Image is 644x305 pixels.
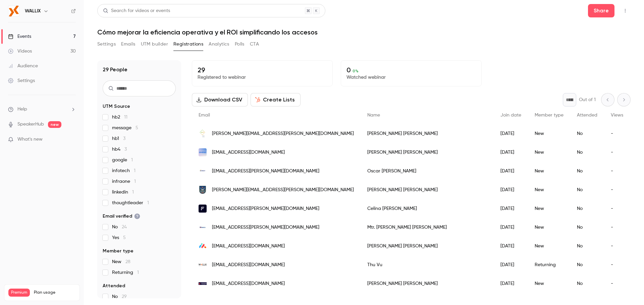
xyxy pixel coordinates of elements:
[199,223,207,231] img: ineco.com
[570,180,604,199] div: No
[173,39,203,50] button: Registrations
[199,261,207,269] img: wallix.com
[212,205,319,212] span: [EMAIL_ADDRESS][PERSON_NAME][DOMAIN_NAME]
[137,270,139,275] span: 1
[199,130,207,138] img: be-sec.net
[528,124,570,143] div: New
[8,289,30,297] span: Premium
[346,66,476,74] p: 0
[123,235,126,240] span: 5
[212,224,319,231] span: [EMAIL_ADDRESS][PERSON_NAME][DOMAIN_NAME]
[112,189,134,196] span: linkedin
[134,179,136,184] span: 1
[235,39,245,50] button: Polls
[198,66,327,74] p: 29
[124,147,127,152] span: 3
[604,143,630,162] div: -
[122,294,127,299] span: 29
[112,135,125,142] span: hb1
[17,121,44,128] a: SpeakerHub
[132,190,134,195] span: 1
[528,180,570,199] div: New
[212,149,285,156] span: [EMAIL_ADDRESS][DOMAIN_NAME]
[361,255,494,274] div: Thu Vu
[604,218,630,237] div: -
[570,143,604,162] div: No
[579,96,596,103] p: Out of 1
[570,199,604,218] div: No
[212,186,354,194] span: [PERSON_NAME][EMAIL_ADDRESS][PERSON_NAME][DOMAIN_NAME]
[611,113,623,118] span: Views
[500,113,521,118] span: Join date
[361,143,494,162] div: [PERSON_NAME] [PERSON_NAME]
[494,124,528,143] div: [DATE]
[112,258,130,265] span: New
[103,103,130,110] span: UTM Source
[588,4,614,17] button: Share
[199,282,207,285] img: asseb.net
[570,162,604,180] div: No
[192,93,248,106] button: Download CSV
[494,237,528,255] div: [DATE]
[112,157,133,163] span: google
[570,237,604,255] div: No
[199,167,207,175] img: cerealto.com
[209,39,229,50] button: Analytics
[112,293,127,300] span: No
[103,66,127,74] h1: 29 People
[346,74,476,81] p: Watched webinar
[124,115,127,120] span: 11
[361,180,494,199] div: [PERSON_NAME] [PERSON_NAME]
[570,124,604,143] div: No
[494,162,528,180] div: [DATE]
[199,186,207,194] img: policia.es
[8,77,35,84] div: Settings
[125,259,130,264] span: 28
[131,158,133,162] span: 1
[199,205,207,213] img: factum.es
[17,106,27,113] span: Help
[494,274,528,293] div: [DATE]
[68,137,76,143] iframe: Noticeable Trigger
[8,33,31,40] div: Events
[198,74,327,81] p: Registered to webinar
[251,93,301,106] button: Create Lists
[97,28,631,36] h1: Cómo mejorar la eficiencia operativa y el ROI simplificando los accesos
[97,39,116,50] button: Settings
[570,274,604,293] div: No
[494,180,528,199] div: [DATE]
[535,113,563,118] span: Member type
[112,125,138,131] span: message
[8,63,38,69] div: Audience
[604,255,630,274] div: -
[112,224,127,230] span: No
[528,237,570,255] div: New
[103,7,170,14] div: Search for videos or events
[103,213,140,220] span: Email verified
[212,130,354,137] span: [PERSON_NAME][EMAIL_ADDRESS][PERSON_NAME][DOMAIN_NAME]
[8,106,76,113] li: help-dropdown-opener
[212,261,285,269] span: [EMAIL_ADDRESS][DOMAIN_NAME]
[528,274,570,293] div: New
[212,168,319,175] span: [EMAIL_ADDRESS][PERSON_NAME][DOMAIN_NAME]
[136,126,138,130] span: 5
[103,283,125,289] span: Attended
[528,162,570,180] div: New
[8,48,32,55] div: Videos
[494,199,528,218] div: [DATE]
[134,168,136,173] span: 1
[604,237,630,255] div: -
[604,274,630,293] div: -
[122,225,127,229] span: 24
[367,113,380,118] span: Name
[34,290,75,295] span: Plan usage
[570,218,604,237] div: No
[570,255,604,274] div: No
[604,180,630,199] div: -
[212,280,285,287] span: [EMAIL_ADDRESS][DOMAIN_NAME]
[123,136,125,141] span: 3
[17,136,43,143] span: What's new
[25,8,41,14] h6: WALLIX
[8,6,19,16] img: WALLIX
[103,248,133,254] span: Member type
